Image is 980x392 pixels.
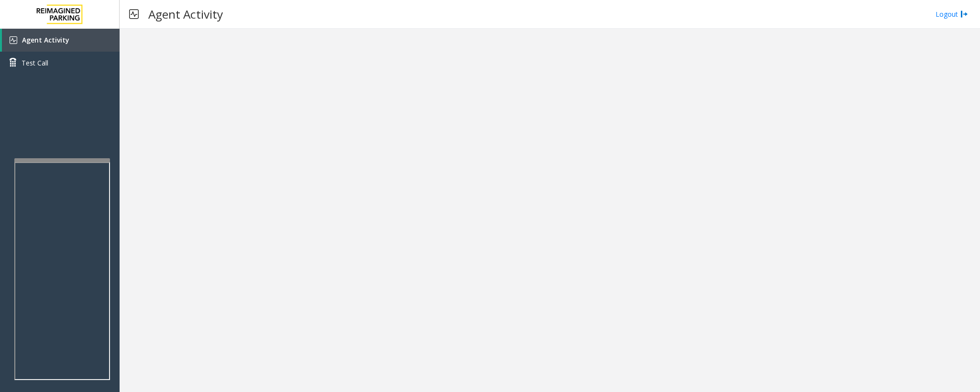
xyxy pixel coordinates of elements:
[22,35,69,44] span: Agent Activity
[129,2,139,26] img: pageIcon
[2,29,120,52] a: Agent Activity
[10,36,17,44] img: 'icon'
[960,9,968,19] img: logout
[22,58,48,68] span: Test Call
[143,2,228,26] h3: Agent Activity
[936,9,968,19] a: Logout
